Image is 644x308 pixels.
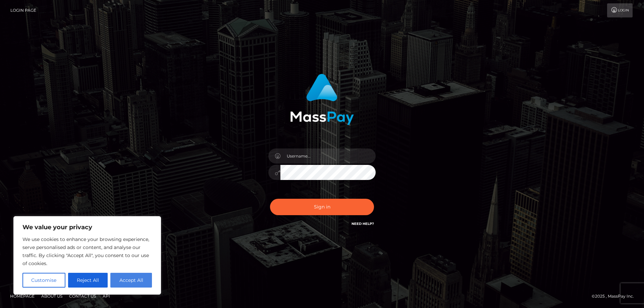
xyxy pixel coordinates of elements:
[100,291,113,301] a: API
[22,223,152,231] p: We value your privacy
[7,291,37,301] a: Homepage
[66,291,99,301] a: Contact Us
[592,293,639,300] div: © 2025 , MassPay Inc.
[270,199,374,215] button: Sign in
[39,291,65,301] a: About Us
[290,74,354,125] img: MassPay Login
[10,3,36,17] a: Login Page
[352,222,374,226] a: Need Help?
[607,3,633,17] a: Login
[280,148,376,164] input: Username...
[68,273,108,288] button: Reject All
[22,235,152,267] p: We use cookies to enhance your browsing experience, serve personalised ads or content, and analys...
[22,273,65,288] button: Customise
[13,216,161,295] div: We value your privacy
[110,273,152,288] button: Accept All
